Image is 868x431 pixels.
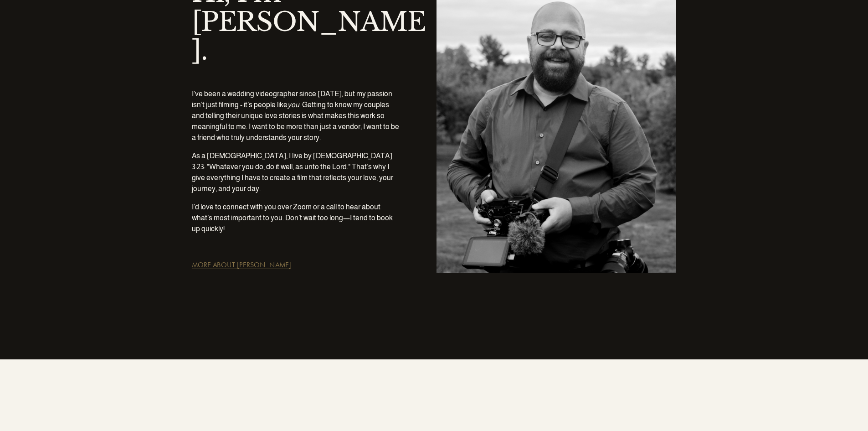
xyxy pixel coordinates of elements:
[192,202,401,234] p: I’d love to connect with you over Zoom or a call to hear about what’s most important to you. Don’...
[192,151,401,194] p: As a [DEMOGRAPHIC_DATA], I live by [DEMOGRAPHIC_DATA] 3:23: "Whatever you do, do it well, as unto...
[192,88,401,143] p: I’ve been a wedding videographer since [DATE], but my passion isn’t just filming - it’s people li...
[288,101,299,109] em: you
[192,260,291,269] a: MORE ABOUT [PERSON_NAME]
